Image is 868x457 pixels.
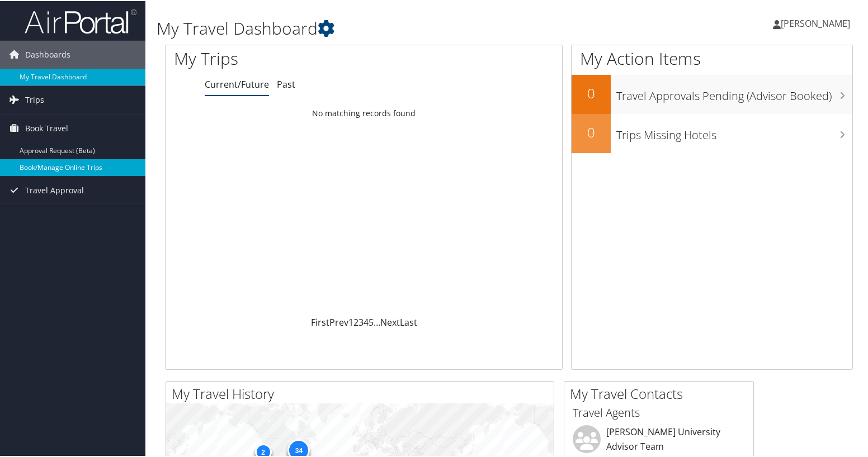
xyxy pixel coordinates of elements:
span: … [374,315,380,327]
span: Travel Approval [25,175,84,203]
h2: 0 [572,122,611,141]
h3: Travel Agents [573,404,745,420]
span: Trips [25,85,44,113]
a: 5 [369,315,374,327]
h2: My Travel Contacts [570,383,753,402]
span: Book Travel [25,113,68,141]
img: airportal-logo.png [25,7,136,34]
span: [PERSON_NAME] [781,16,850,28]
a: 0Travel Approvals Pending (Advisor Booked) [572,74,852,113]
a: 2 [353,315,358,327]
h1: My Action Items [572,46,852,69]
a: 4 [364,315,369,327]
h3: Travel Approvals Pending (Advisor Booked) [616,82,852,103]
a: First [311,315,329,327]
a: Last [400,315,417,327]
a: Next [380,315,400,327]
a: Prev [329,315,348,327]
a: 1 [348,315,353,327]
a: 0Trips Missing Hotels [572,113,852,152]
h2: 0 [572,83,611,102]
a: 3 [358,315,364,327]
a: Current/Future [205,77,269,89]
a: [PERSON_NAME] [773,6,861,39]
h2: My Travel History [172,383,554,402]
span: Dashboards [25,40,70,68]
h3: Trips Missing Hotels [616,121,852,142]
td: No matching records found [166,102,562,122]
h1: My Trips [174,46,389,69]
a: Past [277,77,295,89]
h1: My Travel Dashboard [157,16,626,39]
